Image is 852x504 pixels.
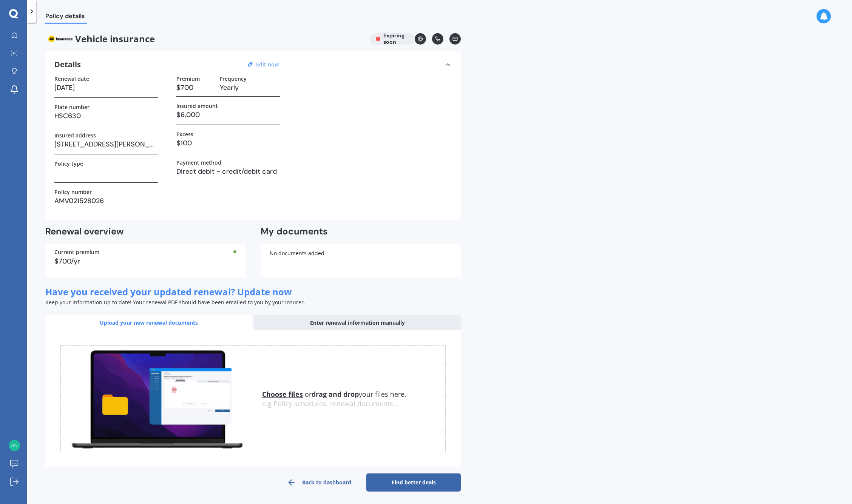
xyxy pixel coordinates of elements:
[45,315,252,330] div: Upload your new renewal documents
[54,250,236,255] div: Current premium
[54,139,158,150] h3: [STREET_ADDRESS][PERSON_NAME]
[45,33,75,45] img: AA.webp
[54,76,89,82] label: Renewal date
[220,76,247,82] label: Frequency
[54,104,90,110] label: Plate number
[54,82,158,93] h3: [DATE]
[54,195,158,207] h3: AMV021528026
[176,166,280,177] h3: Direct debit - credit/debit card
[54,189,92,195] label: Policy number
[45,12,87,23] span: Policy details
[45,33,364,45] span: Vehicle insurance
[256,61,279,68] u: Edit now
[61,346,253,452] img: upload.de96410c8ce839c3fdd5.gif
[45,299,305,306] span: Keep your information up to date! Your renewal PDF should have been emailed to you by your insurer.
[261,226,328,237] h2: My documents
[262,400,445,408] div: e.g Policy schedules, renewal documents...
[176,159,221,166] label: Payment method
[176,137,280,149] h3: $100
[254,61,281,68] button: Edit now
[45,226,245,237] h2: Renewal overview
[54,132,96,139] label: Insured address
[45,285,292,298] span: Have you received your updated renewal? Update now
[220,82,280,93] h3: Yearly
[176,82,214,93] h3: $700
[261,244,461,277] div: No documents added
[54,60,81,69] h3: Details
[54,258,236,265] div: $700/yr
[9,440,20,451] img: 8390f89f7d98ea3daacaf22784069805
[366,473,461,492] a: Find better deals
[176,103,218,109] label: Insured amount
[254,315,461,330] div: Enter renewal information manually
[272,473,366,492] a: Back to dashboard
[176,76,200,82] label: Premium
[54,160,83,167] label: Policy type
[262,390,406,399] span: or your files here.
[262,390,303,399] u: Choose files
[176,131,193,137] label: Excess
[54,110,158,122] h3: HSC630
[312,390,359,399] b: drag and drop
[176,109,280,120] h3: $6,000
